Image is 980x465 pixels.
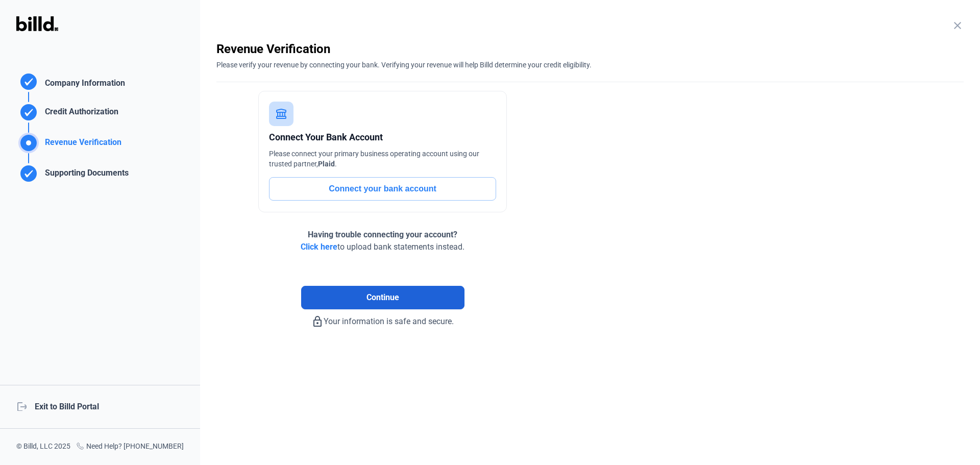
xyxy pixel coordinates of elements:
[216,309,549,328] div: Your information is safe and secure.
[366,291,399,304] span: Continue
[76,441,184,453] div: Need Help? [PHONE_NUMBER]
[41,106,118,123] div: Credit Authorization
[269,130,496,144] div: Connect Your Bank Account
[318,160,335,168] span: Plaid
[216,57,964,70] div: Please verify your revenue by connecting your bank. Verifying your revenue will help Billd determ...
[308,230,457,239] span: Having trouble connecting your account?
[311,315,324,328] mat-icon: lock_outline
[301,229,464,253] div: to upload bank statements instead.
[951,19,964,32] mat-icon: close
[41,77,125,92] div: Company Information
[41,136,121,153] div: Revenue Verification
[269,149,496,169] div: Please connect your primary business operating account using our trusted partner, .
[216,41,964,57] div: Revenue Verification
[16,16,58,31] img: Billd Logo
[269,177,496,201] button: Connect your bank account
[41,167,129,184] div: Supporting Documents
[16,441,70,453] div: © Billd, LLC 2025
[16,401,27,411] mat-icon: logout
[301,286,464,309] button: Continue
[301,242,337,252] span: Click here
